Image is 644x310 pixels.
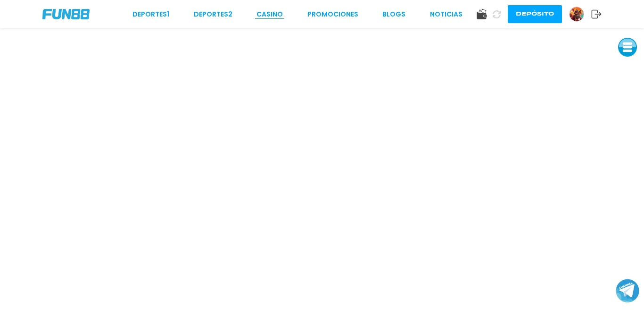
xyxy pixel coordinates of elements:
button: Join telegram channel [616,278,639,303]
a: CASINO [256,9,283,19]
a: Avatar [569,7,591,22]
a: BLOGS [382,9,405,19]
img: Company Logo [42,9,90,19]
button: Depósito [508,5,562,23]
img: Avatar [570,7,584,21]
a: Deportes1 [132,9,169,19]
a: NOTICIAS [430,9,462,19]
a: Promociones [307,9,358,19]
a: Deportes2 [194,9,232,19]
